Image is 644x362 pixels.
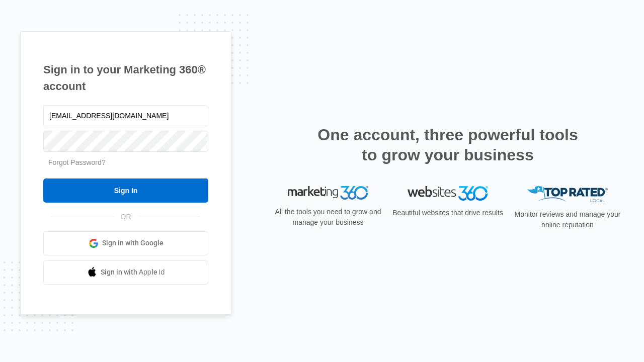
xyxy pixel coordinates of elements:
[43,61,208,95] h1: Sign in to your Marketing 360® account
[314,125,581,165] h2: One account, three powerful tools to grow your business
[48,158,106,166] a: Forgot Password?
[43,105,208,126] input: Email
[391,208,504,218] p: Beautiful websites that drive results
[527,186,608,203] img: Top Rated Local
[288,186,368,200] img: Marketing 360
[101,267,165,278] span: Sign in with Apple Id
[511,209,624,230] p: Monitor reviews and manage your online reputation
[43,178,208,203] input: Sign In
[272,207,384,228] p: All the tools you need to grow and manage your business
[43,260,208,285] a: Sign in with Apple Id
[43,231,208,255] a: Sign in with Google
[102,238,164,248] span: Sign in with Google
[114,212,138,222] span: OR
[408,186,488,201] img: Websites 360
